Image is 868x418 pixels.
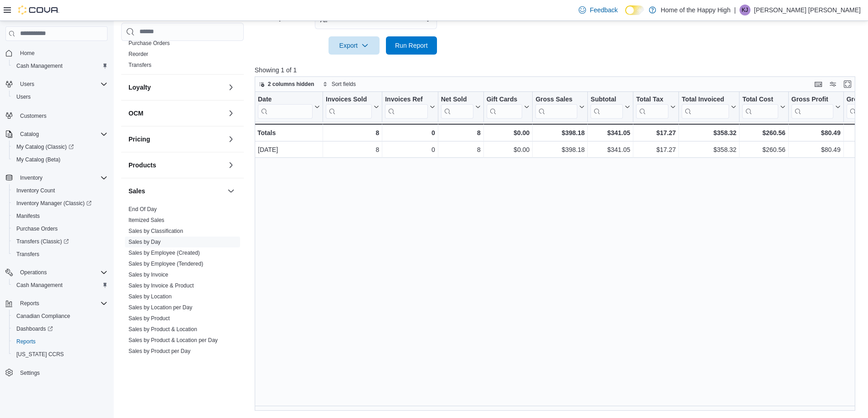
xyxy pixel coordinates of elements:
button: Subtotal [591,96,630,119]
a: Cash Management [13,60,66,71]
div: Net Sold [441,96,473,119]
a: My Catalog (Classic) [9,141,111,153]
button: Cash Management [9,60,111,72]
a: Sales by Employee (Created) [128,250,200,256]
p: [PERSON_NAME] [PERSON_NAME] [754,5,861,15]
span: Transfers [13,249,108,260]
a: Sales by Product [128,315,170,322]
a: Sales by Invoice & Product [128,282,194,289]
a: Manifests [13,211,43,222]
div: Kennedy Jones [740,5,750,15]
a: Sales by Classification [128,228,183,234]
div: $260.56 [742,127,785,138]
span: Sales by Location [128,293,172,300]
button: Catalog [16,129,42,140]
a: Transfers [128,62,151,68]
div: $80.49 [791,127,841,138]
span: Cash Management [13,60,108,71]
button: Export [329,36,380,55]
input: Dark Mode [625,5,644,15]
span: Users [13,91,108,102]
span: Sales by Employee (Created) [128,249,200,257]
div: Gift Cards [486,96,522,104]
span: Reports [13,336,108,347]
button: Display options [827,79,838,90]
a: Transfers [13,249,43,260]
span: Sales by Product [128,315,170,322]
div: $398.18 [535,144,585,155]
div: $341.05 [591,144,630,155]
span: Customers [20,112,46,120]
p: Showing 1 of 1 [255,65,862,75]
span: Manifests [13,211,108,222]
span: Transfers [16,251,39,258]
div: Total Cost [742,96,778,119]
span: Transfers (Classic) [13,236,108,247]
div: $17.27 [636,127,676,138]
button: Sales [226,186,236,196]
button: Customers [2,109,111,122]
a: Canadian Compliance [13,311,74,322]
div: Subtotal [591,96,623,119]
div: Net Sold [441,96,473,104]
span: Manifests [16,212,40,220]
div: Total Tax [636,96,668,119]
a: Reports [13,336,39,347]
div: Total Tax [636,96,668,104]
button: Pricing [226,134,236,145]
button: Purchase Orders [9,222,111,235]
a: Reorder [128,51,148,57]
h3: Products [128,161,156,170]
div: Gross Profit [791,96,833,104]
span: Purchase Orders [128,40,170,47]
button: Settings [2,366,111,379]
button: Inventory [2,171,111,184]
button: Loyalty [128,83,224,92]
div: $358.32 [682,144,736,155]
a: Customers [16,111,50,121]
div: Invoices Sold [326,96,372,104]
a: My Catalog (Beta) [13,154,64,165]
span: Run Report [395,41,428,50]
button: Loyalty [226,82,236,93]
div: Invoices Ref [385,96,427,119]
span: Inventory [16,172,108,183]
button: Canadian Compliance [9,310,111,322]
p: Home of the Happy High [661,5,730,15]
div: Totals [257,127,320,138]
div: $398.18 [535,127,585,138]
span: Home [20,50,35,57]
div: Invoices Sold [326,96,372,119]
button: Total Tax [636,96,676,119]
span: Inventory Count [16,187,55,194]
span: My Catalog (Classic) [13,141,108,152]
span: Export [334,36,374,55]
button: Gross Sales [535,96,585,119]
button: Pricing [128,135,224,144]
div: 8 [441,144,481,155]
span: Cash Management [16,62,62,70]
span: Transfers (Classic) [16,238,69,245]
a: Cash Management [13,280,66,291]
span: Operations [16,267,108,278]
span: Inventory Manager (Classic) [16,200,92,207]
button: 2 columns hidden [255,79,318,90]
button: My Catalog (Beta) [9,153,111,166]
button: Operations [2,266,111,279]
div: Date [258,96,313,119]
button: Sort fields [319,79,360,90]
button: Cash Management [9,279,111,292]
h3: Sales [128,186,145,196]
div: Date [258,96,313,104]
div: $17.27 [636,144,676,155]
a: Dashboards [13,323,56,334]
a: Sales by Product & Location per Day [128,337,218,343]
button: Users [9,91,111,103]
div: Total Cost [742,96,778,104]
div: 8 [326,127,379,138]
span: Sort fields [332,81,356,88]
a: Sales by Invoice [128,272,168,278]
button: Invoices Ref [385,96,435,119]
